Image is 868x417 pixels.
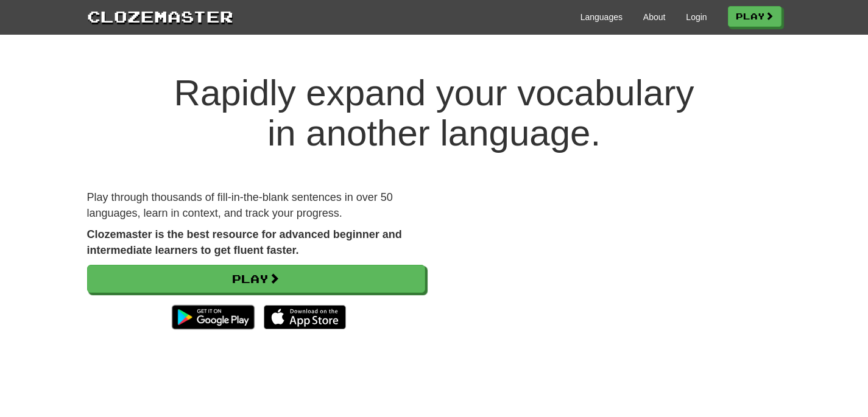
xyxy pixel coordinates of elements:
a: Languages [580,11,623,23]
a: Play [87,265,425,293]
strong: Clozemaster is the best resource for advanced beginner and intermediate learners to get fluent fa... [87,228,402,256]
a: Login [686,11,707,23]
a: Clozemaster [87,5,233,27]
img: Get it on Google Play [166,299,260,335]
a: About [643,11,666,23]
a: Play [728,6,782,27]
p: Play through thousands of fill-in-the-blank sentences in over 50 languages, learn in context, and... [87,190,425,221]
img: Download_on_the_App_Store_Badge_US-UK_135x40-25178aeef6eb6b83b96f5f2d004eda3bffbb37122de64afbaef7... [264,305,346,329]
